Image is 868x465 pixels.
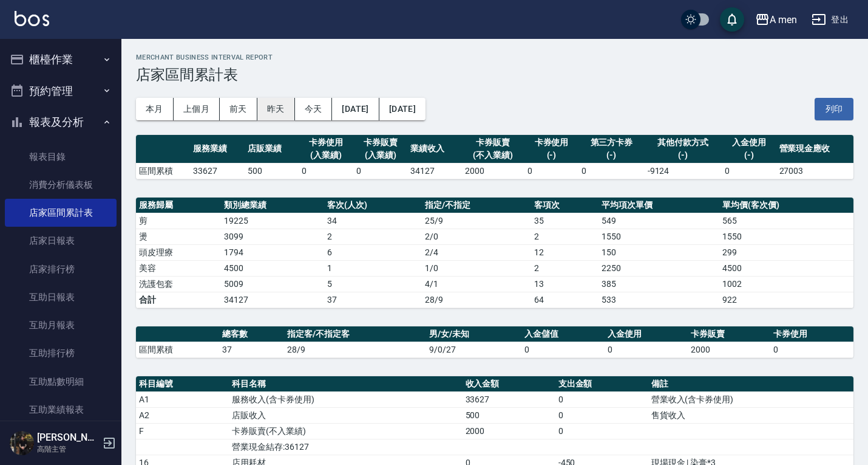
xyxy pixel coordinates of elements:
a: 店家日報表 [5,227,117,255]
button: 櫃檯作業 [5,44,117,75]
td: 922 [719,292,853,308]
td: 卡券販賣(不入業績) [229,423,462,439]
th: 入金儲值 [521,326,605,342]
td: 2 [324,229,422,244]
td: 1550 [598,229,720,244]
th: 備註 [648,376,853,392]
th: 營業現金應收 [776,135,854,164]
p: 高階主管 [37,444,99,455]
th: 指定/不指定 [422,198,531,213]
td: 0 [555,407,648,423]
div: (-) [648,149,719,162]
td: 服務收入(含卡券使用) [229,391,462,407]
div: 其他付款方式 [648,136,719,149]
td: 27003 [776,163,854,179]
div: 卡券販賣 [356,136,404,149]
td: 售貨收入 [648,407,853,423]
td: 0 [555,423,648,439]
td: 19225 [221,213,324,229]
a: 互助日報表 [5,283,117,311]
td: 0 [524,163,578,179]
td: 3099 [221,229,324,244]
td: 34127 [221,292,324,308]
div: 卡券使用 [527,136,575,149]
td: 13 [531,276,598,292]
td: 28/9 [284,342,426,357]
th: 入金使用 [605,326,688,342]
td: 4500 [221,260,324,276]
td: 12 [531,244,598,260]
td: 區間累積 [136,163,190,179]
td: 500 [463,407,555,423]
table: a dense table [136,135,853,179]
td: 2 [531,229,598,244]
a: 互助業績報表 [5,396,117,424]
button: save [720,7,744,32]
td: 0 [521,342,605,357]
button: 預約管理 [5,75,117,107]
td: 0 [770,342,853,357]
th: 類別總業績 [221,198,324,213]
a: 互助點數明細 [5,368,117,396]
td: 0 [722,163,776,179]
td: 385 [598,276,720,292]
div: (-) [527,149,575,162]
img: Logo [15,11,49,26]
div: (入業績) [302,149,350,162]
td: 2 / 0 [422,229,531,244]
td: 1794 [221,244,324,260]
div: 卡券使用 [302,136,350,149]
th: 科目編號 [136,376,229,392]
td: 299 [719,244,853,260]
th: 客次(人次) [324,198,422,213]
th: 科目名稱 [229,376,462,392]
td: 33627 [463,391,555,407]
button: 上個月 [174,98,220,120]
td: 頭皮理療 [136,244,221,260]
a: 互助月報表 [5,311,117,339]
td: 2250 [598,260,720,276]
td: 5 [324,276,422,292]
td: 區間累積 [136,342,219,357]
td: 34127 [407,163,461,179]
td: 2000 [462,163,524,179]
button: 本月 [136,98,174,120]
h3: 店家區間累計表 [136,66,853,83]
td: 1 [324,260,422,276]
td: 549 [598,213,720,229]
h5: [PERSON_NAME] [37,432,99,444]
table: a dense table [136,326,853,358]
td: 34 [324,213,422,229]
th: 卡券使用 [770,326,853,342]
table: a dense table [136,198,853,308]
th: 卡券販賣 [688,326,771,342]
td: A1 [136,391,229,407]
th: 平均項次單價 [598,198,720,213]
td: F [136,423,229,439]
td: 合計 [136,292,221,308]
td: 37 [219,342,285,357]
td: 剪 [136,213,221,229]
td: 0 [605,342,688,357]
a: 店家區間累計表 [5,199,117,227]
td: 150 [598,244,720,260]
td: 2 [531,260,598,276]
td: 5009 [221,276,324,292]
td: 2000 [688,342,771,357]
th: 業績收入 [407,135,461,164]
button: 今天 [295,98,333,120]
td: 營業現金結存:36127 [229,439,462,455]
div: (入業績) [356,149,404,162]
button: 列印 [815,98,853,120]
td: 28/9 [422,292,531,308]
a: 消費分析儀表板 [5,171,117,199]
td: 2000 [463,423,555,439]
th: 店販業績 [245,135,299,164]
td: 533 [598,292,720,308]
button: 昨天 [257,98,295,120]
button: 前天 [220,98,257,120]
a: 報表目錄 [5,143,117,171]
td: 0 [555,391,648,407]
td: 0 [353,163,407,179]
th: 服務業績 [190,135,244,164]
